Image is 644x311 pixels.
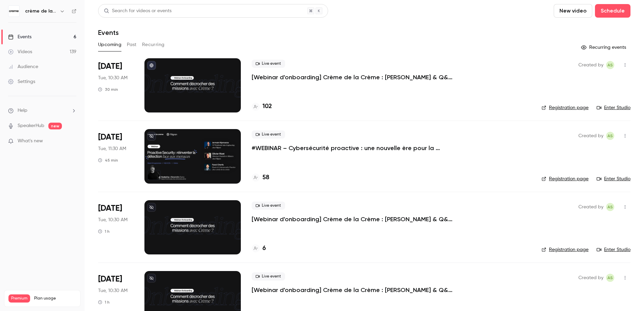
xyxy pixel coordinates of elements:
[607,203,613,211] span: AS
[252,73,455,81] a: [Webinar d'onboarding] Crème de la Crème : [PERSON_NAME] & Q&A par [PERSON_NAME]
[98,87,118,92] div: 30 min
[252,244,266,253] a: 6
[98,203,122,214] span: [DATE]
[578,42,630,53] button: Recurring events
[578,203,603,211] span: Created by
[252,60,285,68] span: Live event
[597,246,630,253] a: Enter Studio
[607,274,613,282] span: AS
[606,274,614,282] span: Alexandre Sutra
[18,138,43,145] span: What's new
[595,4,630,18] button: Schedule
[98,299,110,305] div: 1 h
[252,215,455,223] a: [Webinar d'onboarding] Crème de la Crème : [PERSON_NAME] & Q&A par [PERSON_NAME]
[578,274,603,282] span: Created by
[98,132,122,143] span: [DATE]
[98,216,128,223] span: Tue, 10:30 AM
[98,200,134,254] div: Sep 30 Tue, 10:30 AM (Europe/Paris)
[98,39,121,50] button: Upcoming
[34,296,76,301] span: Plan usage
[127,39,137,50] button: Past
[8,63,38,70] div: Audience
[8,34,31,40] div: Events
[142,39,165,50] button: Recurring
[606,132,614,140] span: Alexandre Sutra
[98,274,122,285] span: [DATE]
[542,246,589,253] a: Registration page
[607,61,613,69] span: AS
[252,102,272,111] a: 102
[597,175,630,182] a: Enter Studio
[48,123,62,129] span: new
[262,102,272,111] h4: 102
[98,229,110,234] div: 1 h
[542,104,589,111] a: Registration page
[8,48,32,55] div: Videos
[252,130,285,139] span: Live event
[252,202,285,210] span: Live event
[606,61,614,69] span: Alexandre Sutra
[8,6,19,17] img: crème de la crème
[98,129,134,183] div: Sep 23 Tue, 11:30 AM (Europe/Paris)
[597,104,630,111] a: Enter Studio
[18,122,44,129] a: SpeakerHub
[252,144,455,152] a: #WEBINAR – Cybersécurité proactive : une nouvelle ère pour la détection des menaces avec [PERSON_...
[252,173,269,182] a: 58
[8,107,76,114] li: help-dropdown-opener
[98,145,126,152] span: Tue, 11:30 AM
[262,244,266,253] h4: 6
[578,132,603,140] span: Created by
[252,272,285,281] span: Live event
[98,58,134,112] div: Sep 23 Tue, 10:30 AM (Europe/Madrid)
[606,203,614,211] span: Alexandre Sutra
[607,132,613,140] span: AS
[262,173,269,182] h4: 58
[542,175,589,182] a: Registration page
[252,286,455,294] a: [Webinar d'onboarding] Crème de la Crème : [PERSON_NAME] & Q&A par [PERSON_NAME]
[554,4,592,18] button: New video
[98,28,119,37] h1: Events
[98,61,122,72] span: [DATE]
[104,7,171,15] div: Search for videos or events
[8,78,35,85] div: Settings
[18,107,27,114] span: Help
[25,8,57,15] h6: crème de la crème
[98,158,118,163] div: 45 min
[578,61,603,69] span: Created by
[98,75,128,81] span: Tue, 10:30 AM
[8,294,30,303] span: Premium
[98,287,128,294] span: Tue, 10:30 AM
